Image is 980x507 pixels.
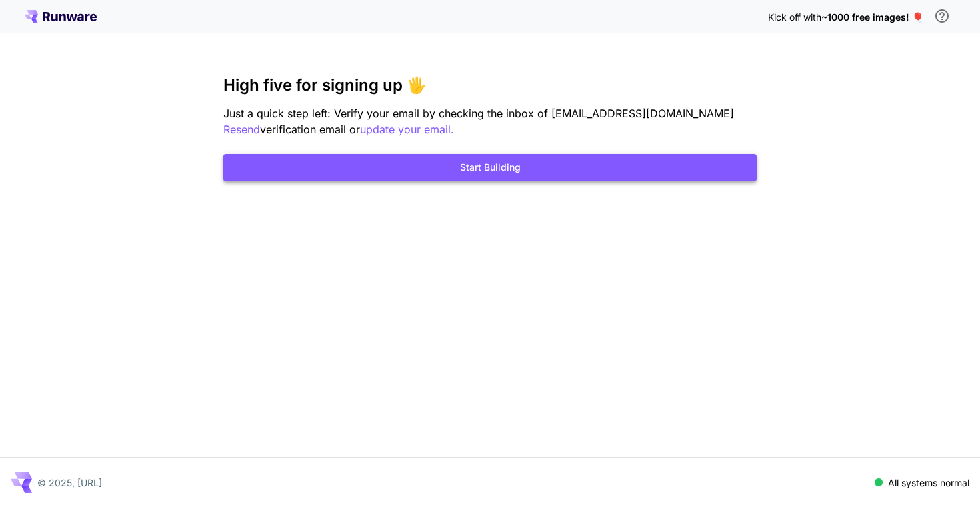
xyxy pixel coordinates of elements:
button: In order to qualify for free credit, you need to sign up with a business email address and click ... [929,3,955,29]
button: update your email. [360,121,454,138]
button: Start Building [223,154,757,181]
p: All systems normal [888,476,969,490]
button: Resend [223,121,260,138]
span: ~1000 free images! 🎈 [821,11,923,23]
span: verification email or [260,123,360,136]
span: Kick off with [768,11,821,23]
span: Just a quick step left: Verify your email by checking the inbox of [EMAIL_ADDRESS][DOMAIN_NAME] [223,107,734,120]
h3: High five for signing up 🖐️ [223,76,757,95]
p: © 2025, [URL] [37,476,102,490]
